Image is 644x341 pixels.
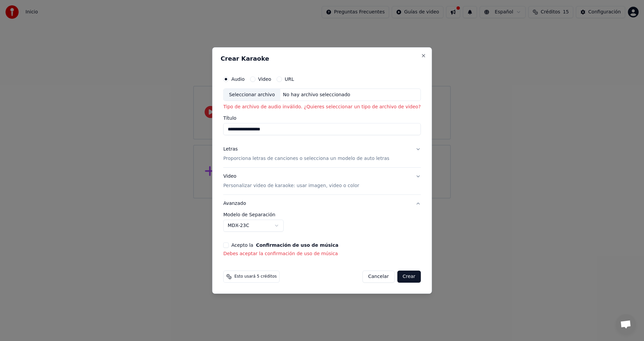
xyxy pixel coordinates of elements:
p: Debes aceptar la confirmación de uso de música [223,250,421,257]
p: Tipo de archivo de audio inválido. ¿Quieres seleccionar un tipo de archivo de video? [223,104,421,111]
div: Seleccionar archivo [224,89,280,101]
button: VideoPersonalizar video de karaoke: usar imagen, video o color [223,168,421,195]
div: No hay archivo seleccionado [280,92,353,98]
div: Video [223,173,359,189]
label: Video [258,77,271,81]
h2: Crear Karaoke [221,56,424,62]
label: Acepto la [231,243,338,247]
button: Crear [397,271,421,283]
div: Letras [223,146,238,153]
button: LetrasProporciona letras de canciones o selecciona un modelo de auto letras [223,141,421,168]
label: URL [285,77,294,81]
label: Título [223,116,421,121]
label: Modelo de Separación [223,212,421,217]
label: Audio [231,77,245,81]
p: Proporciona letras de canciones o selecciona un modelo de auto letras [223,156,389,162]
button: Cancelar [362,271,394,283]
span: Esto usará 5 créditos [234,274,277,279]
p: Personalizar video de karaoke: usar imagen, video o color [223,182,359,189]
button: Acepto la [256,243,338,247]
div: Avanzado [223,212,421,237]
button: Avanzado [223,195,421,212]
